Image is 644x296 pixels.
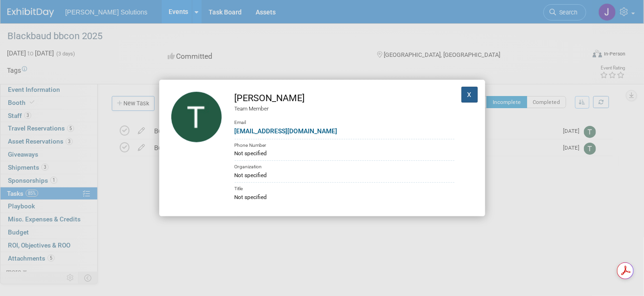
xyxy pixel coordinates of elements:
[461,87,478,103] button: X
[235,182,454,193] div: Title
[235,113,454,126] div: Email
[235,171,454,179] div: Not specified
[235,139,454,150] div: Phone Number
[235,91,454,105] div: [PERSON_NAME]
[235,193,454,201] div: Not specified
[235,105,454,113] div: Team Member
[235,149,454,158] div: Not specified
[171,91,222,143] img: Taylor Macdonald
[235,160,454,171] div: Organization
[235,127,338,135] a: [EMAIL_ADDRESS][DOMAIN_NAME]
